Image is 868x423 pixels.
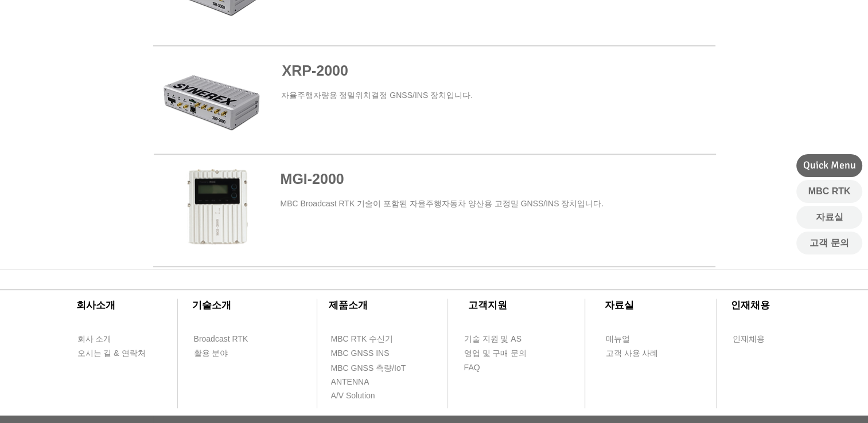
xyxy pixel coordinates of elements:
[193,346,259,361] a: 활용 분야
[606,348,659,359] span: 고객 사용 사례
[77,332,143,346] a: 회사 소개
[282,62,348,79] a: XRP-2000
[464,346,530,361] a: 영업 및 구매 문의
[281,91,473,100] a: 자율주행자량용 정밀위치결정 GNSS/INS 장치입니다.
[331,348,390,359] span: MBC GNSS INS
[329,300,368,311] span: ​제품소개
[464,348,527,359] span: 영업 및 구매 문의
[606,334,630,345] span: 매뉴얼
[77,334,112,345] span: 회사 소개
[468,300,507,311] span: ​고객지원
[330,389,396,403] a: A/V Solution
[194,348,228,359] span: 활용 분야
[77,348,146,359] span: 오시는 길 & 연락처
[330,375,396,389] a: ANTENNA
[331,377,369,388] span: ANTENNA
[605,300,634,311] span: ​자료실
[605,346,671,361] a: 고객 사용 사례
[331,334,394,345] span: MBC RTK 수신기
[331,390,375,402] span: A/V Solution
[194,334,248,345] span: Broadcast RTK
[324,62,348,79] span: 000
[77,346,154,361] a: 오시는 길 & 연락처
[330,332,417,346] a: MBC RTK 수신기
[76,300,115,311] span: ​회사소개
[282,62,325,79] span: XRP-2
[464,332,550,346] a: 기술 지원 및 AS
[330,361,431,375] a: MBC GNSS 측량/IoT
[656,119,868,423] iframe: Wix Chat
[464,361,530,375] a: FAQ
[330,346,402,361] a: MBC GNSS INS
[464,334,521,345] span: 기술 지원 및 AS
[331,363,406,374] span: MBC GNSS 측량/IoT
[464,362,480,374] span: FAQ
[605,332,671,346] a: 매뉴얼
[193,332,259,346] a: Broadcast RTK
[192,300,231,311] span: ​기술소개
